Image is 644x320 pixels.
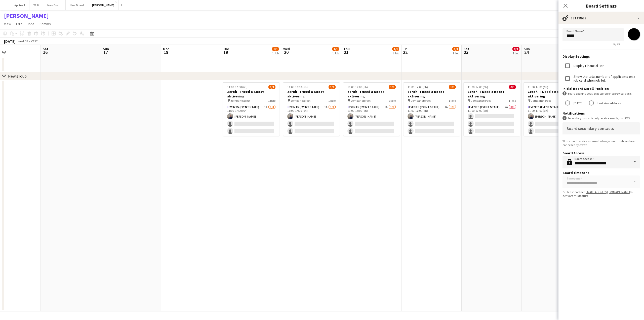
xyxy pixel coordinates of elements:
[404,89,460,98] h3: Zeroh - I Need a Boost - aktivering
[471,99,491,102] span: Jernbanetorget
[562,91,640,96] div: Board opening position is stored on a browser basis.
[66,0,88,10] button: New Board
[449,85,456,89] span: 1/3
[562,139,640,147] div: Who should receive an email when jobs on this board are cancelled by crew?
[524,89,580,98] h3: Zeroh - I Need a Boost - aktivering
[464,104,520,136] app-card-role: Events (Event Staff)2A0/311:00-17:00 (6h)
[227,85,248,89] span: 11:00-17:00 (6h)
[512,47,519,51] span: 0/3
[268,85,275,89] span: 1/3
[17,39,29,43] span: Week 33
[25,21,36,27] a: Jobs
[509,99,516,102] span: 1 Role
[283,49,290,55] span: 20
[223,104,279,136] app-card-role: Events (Event Staff)1A1/311:00-17:00 (6h)[PERSON_NAME]
[328,99,336,102] span: 1 Role
[524,82,580,136] app-job-card: 11:00-17:00 (6h)1/3Zeroh - I Need a Boost - aktivering Jernbanetorget1 RoleEvents (Event Staff)2A...
[27,22,34,26] span: Jobs
[223,47,229,51] span: Tue
[42,49,48,55] span: 16
[29,0,43,10] button: Wolt
[343,49,350,55] span: 21
[88,0,118,10] button: [PERSON_NAME]
[464,89,520,98] h3: Zeroh - I Need a Boost - aktivering
[283,82,340,136] app-job-card: 11:00-17:00 (6h)1/3Zeroh - I Need a Boost - aktivering Jernbanetorget1 RoleEvents (Event Staff)1A...
[43,0,66,10] button: New Board
[596,99,621,107] label: Last viewed dates
[16,22,22,26] span: Edit
[523,49,530,55] span: 24
[10,0,29,10] button: Apotek 1
[2,21,13,27] a: View
[8,74,27,79] div: New group
[524,47,530,51] span: Sun
[573,64,604,68] label: Display Financial Bar
[573,75,640,82] label: Show the total number of applicants on a job card when job full
[404,82,460,136] app-job-card: 11:00-17:00 (6h)1/3Zeroh - I Need a Boost - aktivering Jernbanetorget1 RoleEvents (Event Staff)1A...
[509,85,516,89] span: 0/3
[404,47,408,51] span: Fri
[268,99,275,102] span: 1 Role
[403,49,408,55] span: 22
[528,85,548,89] span: 11:00-17:00 (6h)
[343,104,400,136] app-card-role: Events (Event Staff)1A1/311:00-17:00 (6h)[PERSON_NAME]
[513,51,519,55] div: 1 Job
[4,39,16,44] div: [DATE]
[43,47,48,51] span: Sat
[562,151,640,155] h3: Board Access
[272,51,279,55] div: 1 Job
[332,51,339,55] div: 1 Job
[4,22,11,26] span: View
[464,47,469,51] span: Sat
[329,85,336,89] span: 1/3
[103,47,109,51] span: Sun
[4,12,49,20] h1: [PERSON_NAME]
[524,104,580,136] app-card-role: Events (Event Staff)2A1/311:00-17:00 (6h)[PERSON_NAME]
[449,99,456,102] span: 1 Role
[562,190,640,198] div: ⚠ Please contact to activate this feature
[562,170,640,175] h3: Board timezone
[463,49,469,55] span: 23
[452,47,459,51] span: 1/3
[163,47,170,51] span: Mon
[562,54,640,59] h3: Display Settings
[102,49,109,55] span: 17
[468,85,488,89] span: 11:00-17:00 (6h)
[562,116,640,120] div: Secondary contacts only receive emails, not SMS.
[222,49,229,55] span: 19
[283,47,290,51] span: Wed
[39,22,51,26] span: Comms
[404,104,460,136] app-card-role: Events (Event Staff)1A1/311:00-17:00 (6h)[PERSON_NAME]
[14,21,24,27] a: Edit
[332,47,339,51] span: 1/3
[343,82,400,136] app-job-card: 11:00-17:00 (6h)1/3Zeroh - I Need a Boost - aktivering Jernbanetorget1 RoleEvents (Event Staff)1A...
[531,99,551,102] span: Jernbanetorget
[389,85,396,89] span: 1/3
[291,99,310,102] span: Jernbanetorget
[223,89,279,98] h3: Zeroh - I Need a Boost - aktivering
[558,12,644,24] div: Settings
[609,42,624,46] span: 5 / 60
[388,99,396,102] span: 1 Role
[351,99,371,102] span: Jernbanetorget
[343,47,350,51] span: Thu
[585,190,630,194] a: [EMAIL_ADDRESS][DOMAIN_NAME]
[408,85,428,89] span: 11:00-17:00 (6h)
[347,85,368,89] span: 11:00-17:00 (6h)
[31,39,38,43] div: CEST
[283,104,340,136] app-card-role: Events (Event Staff)1A1/311:00-17:00 (6h)[PERSON_NAME]
[464,82,520,136] app-job-card: 11:00-17:00 (6h)0/3Zeroh - I Need a Boost - aktivering Jernbanetorget1 RoleEvents (Event Staff)2A...
[392,51,399,55] div: 1 Job
[558,3,644,9] h3: Board Settings
[562,86,640,91] h3: Initial Board Scroll Position
[392,47,399,51] span: 1/3
[37,21,53,27] a: Comms
[562,111,640,116] h3: Notifications
[567,126,614,131] mat-label: Board secondary contacts
[162,49,170,55] span: 18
